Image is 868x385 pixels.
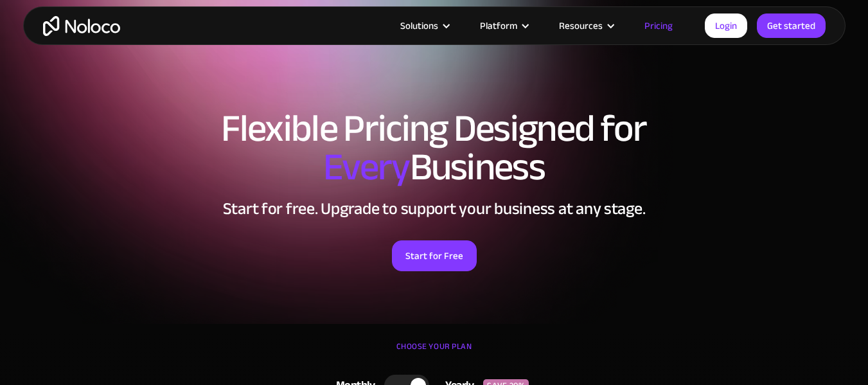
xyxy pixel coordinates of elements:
[384,17,464,34] div: Solutions
[36,199,833,219] h2: Start for free. Upgrade to support your business at any stage.
[464,17,543,34] div: Platform
[705,13,747,38] a: Login
[392,240,477,271] a: Start for Free
[543,17,628,34] div: Resources
[323,131,410,203] span: Every
[559,17,603,34] div: Resources
[36,337,833,369] div: CHOOSE YOUR PLAN
[628,17,689,34] a: Pricing
[36,109,833,186] h1: Flexible Pricing Designed for Business
[480,17,517,34] div: Platform
[43,16,120,36] a: home
[400,17,438,34] div: Solutions
[757,13,826,38] a: Get started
